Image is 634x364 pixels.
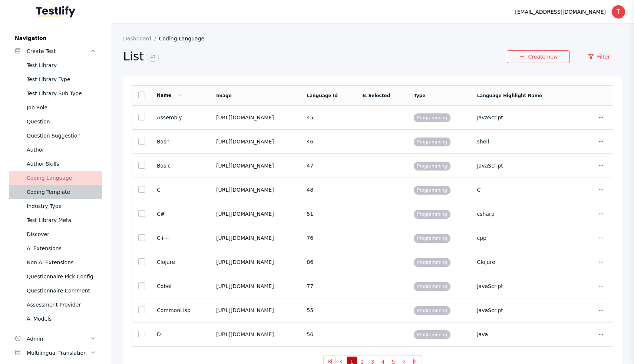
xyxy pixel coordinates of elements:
[9,86,102,100] a: Test Library Sub Type
[9,129,102,143] a: Question Suggestion
[307,115,350,120] section: 45
[27,348,90,357] div: Multilingual Translation
[414,113,450,122] span: Programming
[27,258,96,267] div: Non Ai Extensions
[414,282,450,291] span: Programming
[363,93,390,98] a: Is Selected
[27,272,96,281] div: Questionnaire Pick Config
[576,50,622,63] a: Filter
[414,210,450,219] span: Programming
[307,235,350,241] section: 76
[27,131,96,140] div: Question Suggestion
[216,283,295,289] section: [URL][DOMAIN_NAME]
[216,259,295,265] section: [URL][DOMAIN_NAME]
[216,93,232,98] a: Image
[307,211,350,217] section: 51
[307,259,350,265] section: 86
[157,93,183,98] a: Name
[414,234,450,243] span: Programming
[216,331,295,337] section: [URL][DOMAIN_NAME]
[27,300,96,309] div: Assessment Provider
[216,115,295,120] section: [URL][DOMAIN_NAME]
[477,235,565,241] section: cpp
[159,36,210,42] a: Coding Language
[414,330,450,339] span: Programming
[157,187,204,193] section: C
[27,334,90,343] div: Admin
[157,259,204,265] section: Clojure
[27,103,96,112] div: Job Role
[27,47,90,56] div: Create Test
[157,163,204,169] section: Basic
[27,202,96,211] div: Industry Type
[9,199,102,213] a: Industry Type
[414,93,425,98] a: Type
[477,163,565,169] section: JavaScript
[157,211,204,217] section: C#
[9,171,102,185] a: Coding Language
[307,331,350,337] section: 56
[9,157,102,171] a: Author Skills
[216,163,295,169] section: [URL][DOMAIN_NAME]
[27,216,96,225] div: Test Library Meta
[477,259,565,265] section: Clojure
[9,72,102,86] a: Test Library Type
[27,314,96,323] div: Ai Models
[123,49,507,64] h2: List
[307,163,350,169] section: 47
[477,283,565,289] section: JavaScript
[216,139,295,145] section: [URL][DOMAIN_NAME]
[27,61,96,70] div: Test Library
[157,139,204,145] section: Bash
[9,284,102,298] a: Questionnaire Comment
[9,100,102,115] a: Job Role
[27,117,96,126] div: Question
[157,115,204,120] section: Assembly
[414,138,450,146] span: Programming
[157,235,204,241] section: C++
[477,115,565,120] section: JavaScript
[9,115,102,129] a: Question
[216,187,295,193] section: [URL][DOMAIN_NAME]
[27,230,96,239] div: Discover
[9,241,102,255] a: Ai Extensions
[9,185,102,199] a: Coding Template
[307,139,350,145] section: 46
[477,307,565,313] section: JavaScript
[414,306,450,315] span: Programming
[27,145,96,154] div: Author
[477,187,565,193] section: C
[123,36,159,42] a: Dashboard
[36,6,75,17] img: Testlify - Backoffice
[157,331,204,337] section: D
[414,258,450,267] span: Programming
[157,283,204,289] section: Cobol
[27,89,96,98] div: Test Library Sub Type
[27,188,96,196] div: Coding Template
[9,143,102,157] a: Author
[477,93,542,98] a: Language Highlight Name
[507,50,570,63] a: Create new
[27,159,96,168] div: Author Skills
[9,312,102,326] a: Ai Models
[9,298,102,312] a: Assessment Provider
[27,173,96,182] div: Coding Language
[477,331,565,337] section: Java
[307,93,337,98] a: Language Id
[9,35,102,41] label: Navigation
[27,286,96,295] div: Questionnaire Comment
[414,186,450,195] span: Programming
[216,307,295,313] section: [URL][DOMAIN_NAME]
[307,187,350,193] section: 48
[9,255,102,269] a: Non Ai Extensions
[477,139,565,145] section: shell
[147,53,159,62] span: 47
[9,269,102,284] a: Questionnaire Pick Config
[612,5,625,19] div: T
[27,75,96,84] div: Test Library Type
[307,283,350,289] section: 77
[477,211,565,217] section: csharp
[9,213,102,227] a: Test Library Meta
[9,227,102,241] a: Discover
[216,211,295,217] section: [URL][DOMAIN_NAME]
